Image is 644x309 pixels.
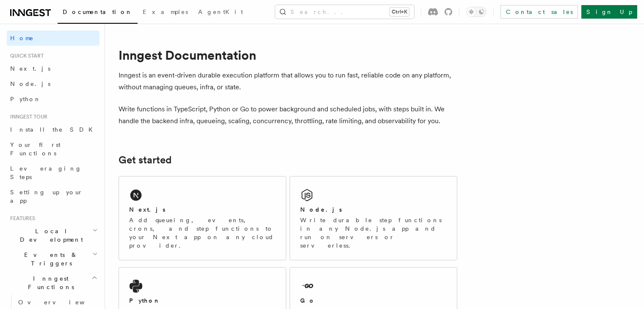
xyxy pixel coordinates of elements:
span: AgentKit [198,8,243,15]
span: Features [7,215,35,222]
h2: Go [300,296,315,305]
a: Setting up your app [7,185,100,208]
span: Quick start [7,52,44,59]
a: Get started [119,154,171,166]
span: Node.js [10,80,50,87]
a: Contact sales [500,5,578,19]
h1: Inngest Documentation [119,47,457,63]
button: Inngest Functions [7,271,100,295]
span: Setting up your app [10,189,83,204]
a: Python [7,91,100,107]
p: Add queueing, events, crons, and step functions to your Next app on any cloud provider. [129,216,276,250]
span: Inngest tour [7,113,47,120]
button: Events & Triggers [7,247,100,271]
p: Inngest is an event-driven durable execution platform that allows you to run fast, reliable code ... [119,69,457,93]
h2: Python [129,296,160,305]
a: AgentKit [193,3,248,23]
span: Local Development [7,227,92,244]
span: Inngest Functions [7,274,91,291]
h2: Node.js [300,205,342,214]
span: Overview [18,299,105,306]
a: Next.js [7,61,100,76]
button: Local Development [7,223,100,247]
span: Python [10,96,41,102]
span: Next.js [10,65,50,72]
kbd: Ctrl+K [390,8,409,16]
a: Node.js [7,76,100,91]
span: Examples [143,8,188,15]
a: Install the SDK [7,122,100,137]
a: Node.jsWrite durable step functions in any Node.js app and run on servers or serverless. [290,176,457,260]
a: Sign Up [581,5,637,19]
a: Home [7,30,100,46]
span: Events & Triggers [7,251,92,268]
span: Install the SDK [10,126,98,133]
p: Write functions in TypeScript, Python or Go to power background and scheduled jobs, with steps bu... [119,103,457,127]
button: Toggle dark mode [466,7,486,17]
a: Next.jsAdd queueing, events, crons, and step functions to your Next app on any cloud provider. [119,176,286,260]
button: Search...Ctrl+K [275,5,414,19]
span: Home [10,34,34,42]
a: Documentation [58,3,138,24]
a: Your first Functions [7,137,100,161]
span: Documentation [63,8,133,15]
span: Leveraging Steps [10,165,82,180]
p: Write durable step functions in any Node.js app and run on servers or serverless. [300,216,447,250]
a: Examples [138,3,193,23]
span: Your first Functions [10,141,61,157]
h2: Next.js [129,205,166,214]
a: Leveraging Steps [7,161,100,185]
